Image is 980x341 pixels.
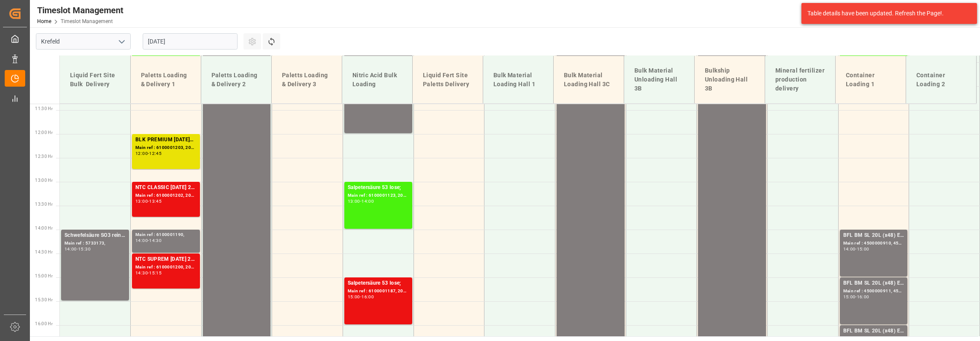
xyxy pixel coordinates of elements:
div: Paletts Loading & Delivery 2 [208,67,264,92]
div: Main ref : 4500000910, 4510356184; [843,240,904,247]
div: Main ref : 4500000911, 4510356184; [843,288,904,295]
span: 14:30 Hr [35,250,53,254]
div: BFL BM SL 20L (x48) EGY MTO; [843,327,904,335]
div: Paletts Loading & Delivery 3 [279,67,335,92]
div: Table details have been updated. Refresh the Page!. [807,9,965,18]
div: Bulk Material Unloading Hall 3B [631,63,687,96]
a: Home [37,18,51,24]
div: Main ref : 6100001190, [135,231,197,239]
div: Schwefelsäure SO3 rein ([PERSON_NAME]); [65,231,126,240]
div: 12:00 [135,152,148,155]
div: Bulkship Unloading Hall 3B [701,63,758,96]
div: Main ref : 6100001123, 2000001019; [348,192,409,199]
div: Liquid Fert Site Paletts Delivery [420,67,476,92]
div: Bulk Material Loading Hall 3C [560,67,617,92]
div: Main ref : 6100001202, 2000000657; [135,192,197,199]
div: BFL BM SL 20L (x48) EGY MTO; [843,231,904,240]
div: - [148,271,149,275]
div: Main ref : 6100001203, 2000000944; [135,144,197,152]
span: 12:30 Hr [35,154,53,159]
div: 14:00 [843,247,856,251]
div: BLK PREMIUM [DATE]+3+TE 600kg BB; [135,136,197,144]
div: Main ref : 6100001187, 2000001053; [348,288,409,295]
div: - [855,247,857,251]
div: 14:30 [149,239,161,242]
div: Timeslot Management [37,4,123,17]
div: 14:00 [135,239,148,242]
div: 15:15 [149,271,161,275]
div: Liquid Fert Site Bulk Delivery [67,67,123,92]
div: NTC CLASSIC [DATE] 25kg (x40) DE,EN,PL; [135,184,197,192]
span: 13:30 Hr [35,202,53,207]
div: 13:00 [135,199,148,203]
div: Main ref : 5733173, [65,240,126,247]
span: 16:00 Hr [35,321,53,326]
button: open menu [115,35,128,48]
div: 16:00 [361,295,374,299]
div: Container Loading 1 [842,67,899,92]
div: 16:00 [857,295,869,299]
div: 15:00 [857,247,869,251]
div: Nitric Acid Bulk Loading [349,67,405,92]
div: 12:45 [149,152,161,155]
span: 15:30 Hr [35,297,53,302]
div: - [77,247,78,251]
div: - [855,295,857,299]
div: 14:30 [135,271,148,275]
span: 11:30 Hr [35,106,53,111]
div: Bulk Material Loading Hall 1 [490,67,546,92]
div: Mineral fertilizer production delivery [772,63,828,96]
span: 13:00 Hr [35,178,53,183]
div: 13:00 [348,199,360,203]
div: Salpetersäure 53 lose; [348,184,409,192]
div: 14:00 [361,199,374,203]
div: - [148,152,149,155]
div: Salpetersäure 53 lose; [348,279,409,288]
div: 14:00 [65,247,77,251]
div: BFL BM SL 20L (x48) EGY MTO; [843,279,904,288]
div: 15:00 [348,295,360,299]
div: NTC SUPREM [DATE] 25kg (x40)A,D,EN,I,SI;SUPER FLO T Turf BS 20kg (x50) INT;FLO T NK 14-0-19 25kg ... [135,255,197,264]
span: 15:00 Hr [35,274,53,278]
div: - [360,199,361,203]
div: Container Loading 2 [913,67,969,92]
div: Paletts Loading & Delivery 1 [138,67,194,92]
div: 13:45 [149,199,161,203]
span: 14:00 Hr [35,226,53,230]
div: Main ref : 6100001200, 2000000773; [135,264,197,271]
input: DD.MM.YYYY [143,33,238,50]
span: 12:00 Hr [35,130,53,135]
div: - [360,295,361,299]
div: 15:30 [78,247,91,251]
div: - [148,239,149,242]
div: - [148,199,149,203]
input: Type to search/select [36,33,131,50]
div: 15:00 [843,295,856,299]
